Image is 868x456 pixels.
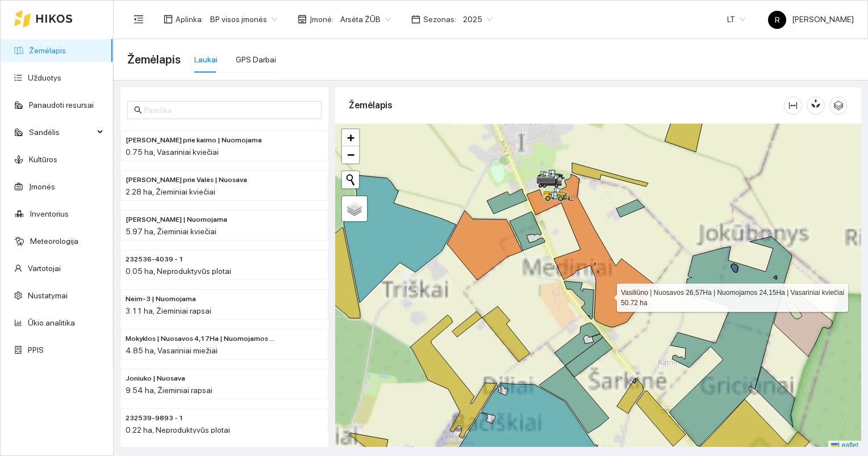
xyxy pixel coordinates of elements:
span: 232539-9893 - 1 [126,413,183,424]
div: Laukai [194,53,218,66]
div: Žemėlapis [349,89,784,121]
a: Vartotojai [28,264,61,273]
span: 0.75 ha, Vasariniai kviečiai [126,147,219,157]
a: Panaudoti resursai [29,100,94,109]
span: 5.97 ha, Žieminiai kviečiai [126,227,216,236]
span: BP visos įmonės [210,11,277,28]
span: Žemėlapis [127,50,181,69]
span: search [134,106,142,114]
a: Meteorologija [30,237,78,246]
span: 4.85 ha, Vasariniai miežiai [126,346,218,355]
span: 0.22 ha, Neproduktyvūs plotai [126,425,230,434]
span: + [347,130,354,145]
a: Nustatymai [28,291,68,300]
span: column-width [784,101,802,110]
span: Neim-3 | Nuomojama [126,294,196,305]
button: column-width [784,96,802,115]
button: menu-fold [127,8,150,31]
a: Ūkio analitika [28,318,75,327]
span: 9.54 ha, Žieminiai rapsai [126,386,212,395]
a: Leaflet [831,441,858,449]
span: Sandėlis [29,121,94,143]
input: Paieška [144,104,315,116]
a: Žemėlapis [29,46,66,55]
span: Sezonas : [423,13,456,26]
span: Mokyklos | Nuosavos 4,17Ha | Nuomojamos 0,68Ha [126,333,278,344]
span: 0.05 ha, Neproduktyvūs plotai [126,267,231,276]
span: 232536-4039 - 1 [126,254,183,265]
span: 2025 [463,11,493,28]
button: Initiate a new search [342,171,359,188]
span: 2.28 ha, Žieminiai kviečiai [126,187,215,196]
a: PPIS [28,345,44,354]
span: layout [164,15,173,24]
span: Įmonė : [310,13,333,26]
span: Rolando prie Valės | Nuosava [126,175,247,185]
span: [PERSON_NAME] [768,15,854,24]
span: Arsėta ŽŪB [340,11,391,28]
span: menu-fold [133,14,144,24]
span: Ginaičių Valiaus | Nuomojama [126,214,227,225]
span: R [775,11,780,29]
span: 3.11 ha, Žieminiai rapsai [126,306,211,315]
a: Zoom in [342,129,359,146]
div: GPS Darbai [236,53,276,66]
span: shop [298,15,307,24]
a: Kultūros [29,155,57,164]
a: Užduotys [28,73,61,82]
a: Zoom out [342,146,359,163]
span: Rolando prie kaimo | Nuomojama [126,135,262,146]
a: Įmonės [29,182,55,191]
span: Joniuko | Nuosava [126,373,185,384]
span: calendar [411,15,420,24]
span: Aplinka : [176,13,203,26]
span: − [347,147,354,162]
a: Inventorius [30,209,69,218]
a: Layers [342,196,367,221]
span: LT [727,11,745,28]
